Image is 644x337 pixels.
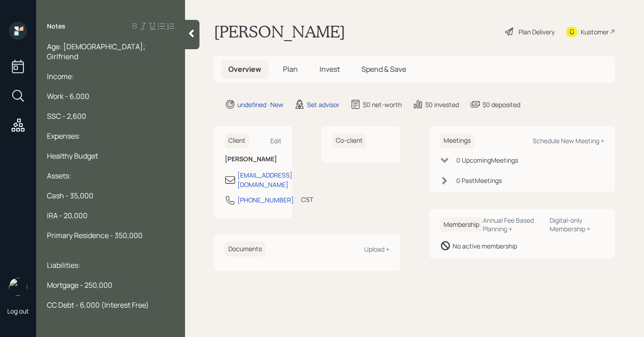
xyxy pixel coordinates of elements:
[237,100,283,109] div: undefined · New
[482,100,520,109] div: $0 deposited
[228,64,261,74] span: Overview
[47,42,147,61] span: Age: [DEMOGRAPHIC_DATA]; Girlfriend
[425,100,459,109] div: $0 invested
[47,131,81,141] span: Expenses:
[320,64,340,74] span: Invest
[214,22,345,42] h1: [PERSON_NAME]
[47,151,98,161] span: Healthy Budget
[47,191,93,201] span: Cash - 35,000
[581,27,609,37] div: Kustomer
[47,211,88,220] span: IRA - 20,000
[363,100,402,109] div: $0 net-worth
[47,300,149,310] span: CC Debt - 6,000 (Interest Free)
[225,242,265,257] h6: Documents
[47,91,89,101] span: Work - 6,000
[519,27,555,37] div: Plan Delivery
[332,133,366,148] h6: Co-client
[361,64,406,74] span: Spend & Save
[225,133,249,148] h6: Client
[533,136,604,145] div: Schedule New Meeting +
[7,307,29,315] div: Log out
[237,170,292,189] div: [EMAIL_ADDRESS][DOMAIN_NAME]
[364,245,389,253] div: Upload +
[301,195,313,204] div: CST
[283,64,298,74] span: Plan
[483,216,543,233] div: Annual Fee Based Planning +
[270,136,282,145] div: Edit
[47,71,74,81] span: Income:
[47,280,112,290] span: Mortgage - 250,000
[550,216,604,233] div: Digital-only Membership +
[47,230,143,240] span: Primary Residence - 350,000
[47,260,80,270] span: Liabilities:
[47,111,86,121] span: SSC - 2,600
[225,155,282,163] h6: [PERSON_NAME]
[9,278,27,296] img: retirable_logo.png
[237,195,294,205] div: [PHONE_NUMBER]
[47,171,71,181] span: Assets:
[440,217,483,232] h6: Membership
[47,22,65,31] label: Notes
[453,241,517,251] div: No active membership
[456,176,502,185] div: 0 Past Meeting s
[307,100,339,109] div: Set advisor
[456,155,518,165] div: 0 Upcoming Meeting s
[440,133,474,148] h6: Meetings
